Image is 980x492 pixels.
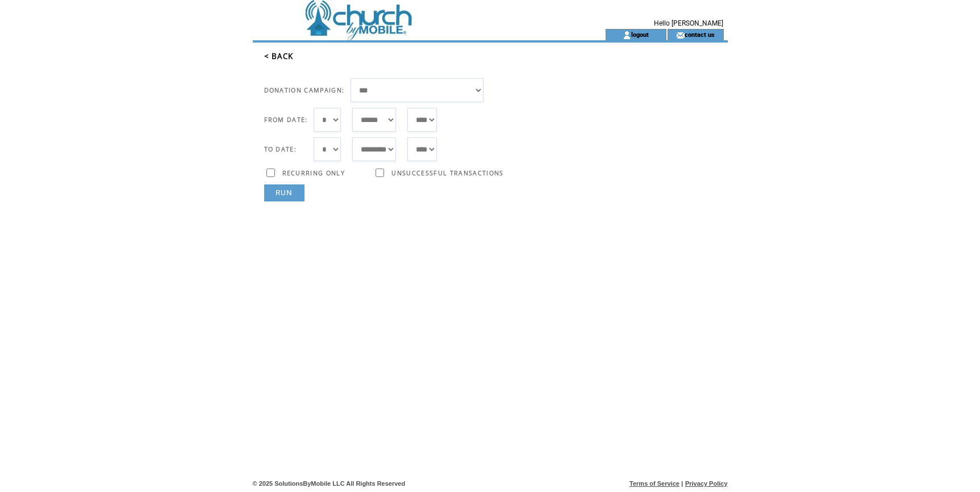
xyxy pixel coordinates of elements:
img: contact_us_icon.gif [676,31,685,40]
a: < BACK [264,51,294,61]
a: RUN [264,184,305,201]
a: Privacy Policy [685,480,728,487]
span: TO DATE: [264,145,297,153]
span: RECURRING ONLY [282,169,345,177]
span: DONATION CAMPAIGN: [264,86,345,94]
span: Hello [PERSON_NAME] [654,19,723,27]
a: contact us [685,31,715,38]
a: Terms of Service [629,480,679,487]
span: FROM DATE: [264,116,308,124]
img: account_icon.gif [623,31,631,40]
span: | [681,480,683,487]
span: © 2025 SolutionsByMobile LLC All Rights Reserved [253,480,406,487]
span: UNSUCCESSFUL TRANSACTIONS [391,169,503,177]
a: logout [631,31,649,38]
